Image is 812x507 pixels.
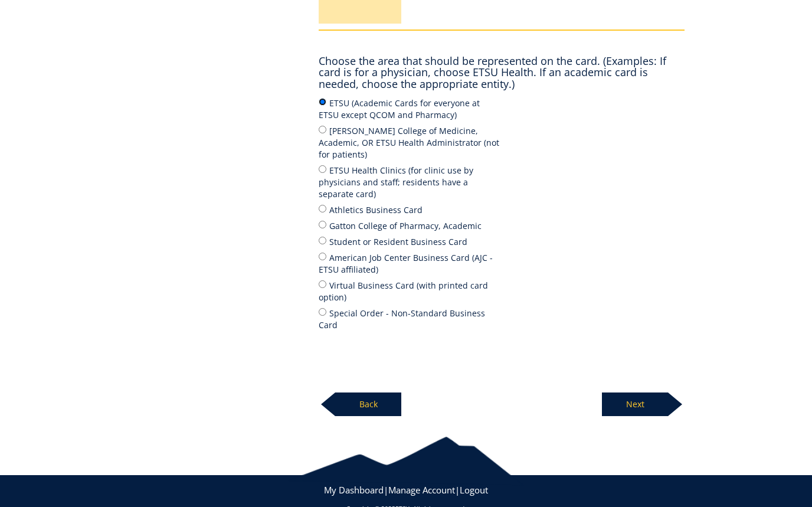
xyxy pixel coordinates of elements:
label: American Job Center Business Card (AJC - ETSU affiliated) [319,251,502,276]
label: ETSU Health Clinics (for clinic use by physicians and staff; residents have a separate card) [319,163,502,200]
input: Gatton College of Pharmacy, Academic [319,221,326,228]
input: Student or Resident Business Card [319,237,326,244]
input: ETSU (Academic Cards for everyone at ETSU except QCOM and Pharmacy) [319,98,326,106]
input: Virtual Business Card (with printed card option) [319,280,326,288]
input: Special Order - Non-Standard Business Card [319,308,326,316]
label: Athletics Business Card [319,203,502,216]
label: Gatton College of Pharmacy, Academic [319,219,502,232]
input: American Job Center Business Card (AJC - ETSU affiliated) [319,253,326,260]
input: ETSU Health Clinics (for clinic use by physicians and staff; residents have a separate card) [319,165,326,173]
label: Virtual Business Card (with printed card option) [319,279,502,303]
label: Student or Resident Business Card [319,235,502,248]
a: Logout [460,484,488,496]
label: ETSU (Academic Cards for everyone at ETSU except QCOM and Pharmacy) [319,96,502,121]
h4: Choose the area that should be represented on the card. (Examples: If card is for a physician, ch... [319,55,685,90]
a: My Dashboard [324,484,384,496]
label: Special Order - Non-Standard Business Card [319,306,502,331]
input: Athletics Business Card [319,205,326,212]
a: Manage Account [388,484,455,496]
p: Next [602,392,668,416]
input: [PERSON_NAME] College of Medicine, Academic, OR ETSU Health Administrator (not for patients) [319,126,326,133]
label: [PERSON_NAME] College of Medicine, Academic, OR ETSU Health Administrator (not for patients) [319,124,502,161]
p: Back [335,392,401,416]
